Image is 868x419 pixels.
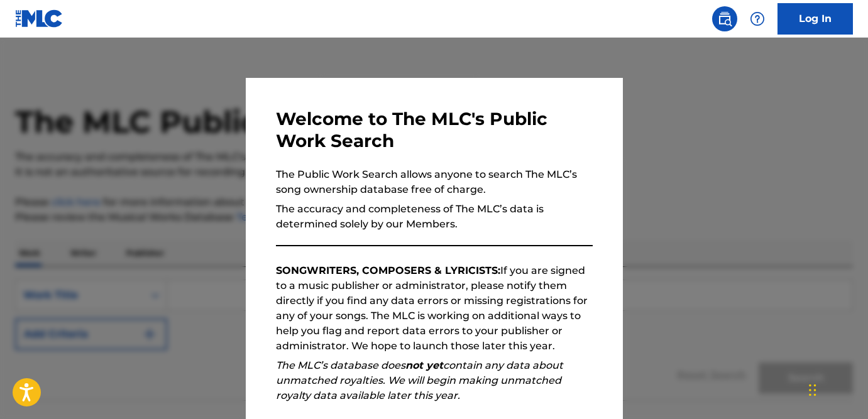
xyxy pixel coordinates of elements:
[405,359,443,371] strong: not yet
[276,202,593,232] p: The accuracy and completeness of The MLC’s data is determined solely by our Members.
[745,6,770,31] div: Help
[777,3,853,35] a: Log In
[805,359,868,419] iframe: Chat Widget
[276,264,500,276] strong: SONGWRITERS, COMPOSERS & LYRICISTS:
[717,11,732,26] img: search
[276,167,593,197] p: The Public Work Search allows anyone to search The MLC’s song ownership database free of charge.
[809,371,816,409] div: Drag
[712,6,737,31] a: Public Search
[276,108,593,152] h3: Welcome to The MLC's Public Work Search
[750,11,765,26] img: help
[276,263,593,354] p: If you are signed to a music publisher or administrator, please notify them directly if you find ...
[276,359,563,401] em: The MLC’s database does contain any data about unmatched royalties. We will begin making unmatche...
[15,9,63,28] img: MLC Logo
